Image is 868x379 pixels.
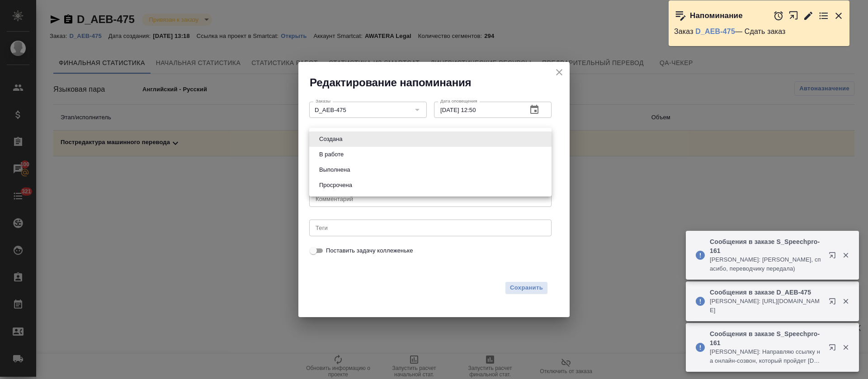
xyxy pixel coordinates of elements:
p: Напоминание [690,11,743,20]
p: Сообщения в заказе S_Speechpro-161 [710,329,823,347]
button: Закрыть [836,251,855,259]
button: Отложить [773,10,784,21]
button: Просрочена [316,180,355,190]
p: Сообщения в заказе D_AEB-475 [710,288,823,297]
button: В работе [316,150,346,159]
p: [PERSON_NAME]: [PERSON_NAME], спасибо, переводчику передала) [710,255,823,273]
button: Открыть в новой вкладке [823,292,845,314]
button: Закрыть [836,297,855,305]
button: Перейти в todo [818,10,829,21]
button: Закрыть [833,10,844,21]
button: Выполнена [316,165,353,175]
a: D_AEB-475 [695,28,735,35]
p: [PERSON_NAME]: Направляю ссылку на онлайн-созвон, который пройдет [DATE] 16:00. [URL][DOMAIN_NAME] , [710,347,823,365]
p: [PERSON_NAME]: [URL][DOMAIN_NAME] [710,297,823,315]
button: Закрыть [836,343,855,351]
p: Сообщения в заказе S_Speechpro-161 [710,237,823,255]
button: Открыть в новой вкладке [788,6,799,25]
button: Открыть в новой вкладке [823,338,845,360]
button: Редактировать [803,10,814,21]
p: Заказ — Сдать заказ [674,27,844,36]
button: Открыть в новой вкладке [823,246,845,268]
button: Создана [316,134,345,144]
